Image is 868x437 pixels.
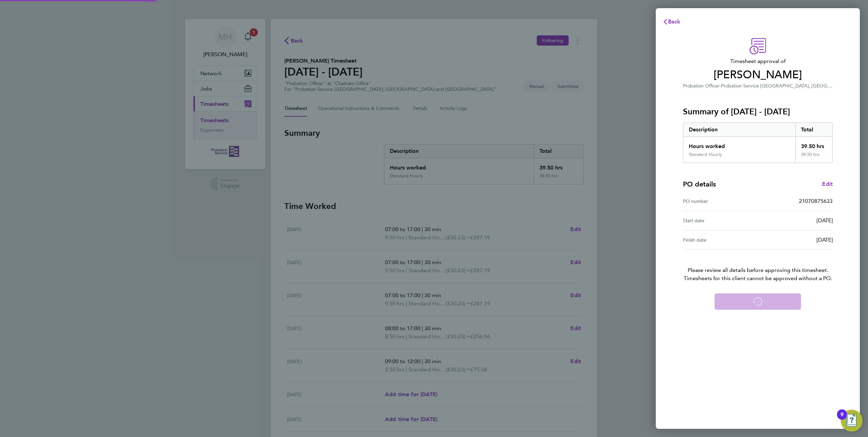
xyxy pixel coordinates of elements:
[668,18,681,25] span: Back
[683,179,716,189] h4: PO details
[656,15,687,29] button: Back
[683,68,833,82] span: [PERSON_NAME]
[683,123,833,163] div: Summary of 18 - 24 Aug 2025
[720,83,721,89] span: ·
[795,137,833,152] div: 39.50 hrs
[758,236,833,244] div: [DATE]
[683,137,795,152] div: Hours worked
[689,152,722,157] div: Standard Hourly
[758,216,833,225] div: [DATE]
[822,180,833,188] a: Edit
[683,123,795,136] div: Description
[799,198,833,204] span: 21070875633
[675,250,841,282] p: Please review all details before approving this timesheet.
[841,410,863,432] button: Open Resource Center, 9 new notifications
[795,123,833,136] div: Total
[683,197,758,205] div: PO number
[683,57,833,65] span: Timesheet approval of
[683,106,833,117] h3: Summary of [DATE] - [DATE]
[840,415,844,423] div: 9
[675,274,841,282] span: Timesheets for this client cannot be approved without a PO.
[795,152,833,163] div: 39.50 hrs
[683,216,758,225] div: Start date
[822,181,833,187] span: Edit
[683,83,720,89] span: Probation Officer
[683,236,758,244] div: Finish date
